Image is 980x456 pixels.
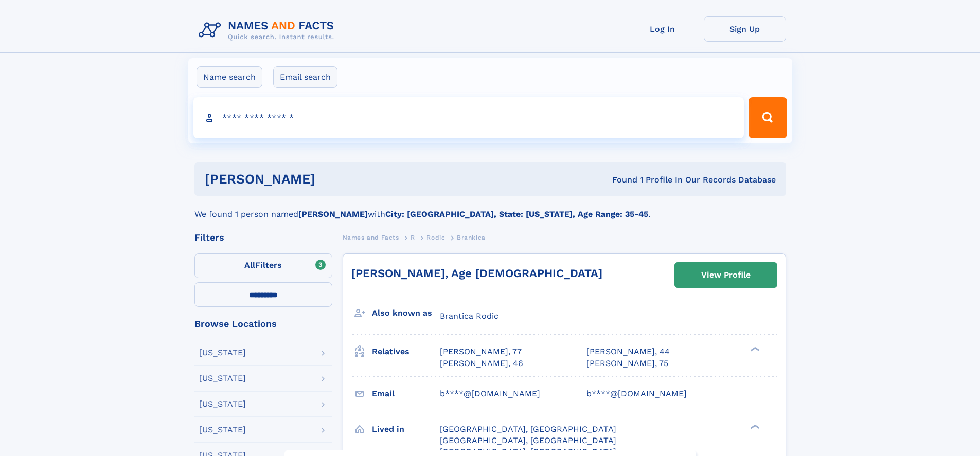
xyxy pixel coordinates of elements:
[426,231,445,244] a: Rodic
[748,423,760,430] div: ❯
[701,263,751,287] div: View Profile
[197,66,262,88] label: Name search
[273,66,337,88] label: Email search
[440,358,523,369] a: [PERSON_NAME], 46
[372,421,440,438] h3: Lived in
[194,319,332,329] div: Browse Locations
[205,173,464,186] h1: [PERSON_NAME]
[372,304,440,322] h3: Also known as
[194,16,343,44] img: Logo Names and Facts
[440,346,522,357] a: [PERSON_NAME], 77
[372,385,440,403] h3: Email
[704,16,786,42] a: Sign Up
[193,97,744,138] input: search input
[464,174,776,186] div: Found 1 Profile In Our Records Database
[194,253,332,278] label: Filters
[749,97,787,138] button: Search Button
[385,209,648,219] b: City: [GEOGRAPHIC_DATA], State: [US_STATE], Age Range: 35-45
[298,209,368,219] b: [PERSON_NAME]
[194,233,332,242] div: Filters
[621,16,704,42] a: Log In
[199,426,246,434] div: [US_STATE]
[586,358,668,369] a: [PERSON_NAME], 75
[194,196,786,221] div: We found 1 person named with .
[244,260,255,270] span: All
[199,374,246,382] div: [US_STATE]
[372,343,440,360] h3: Relatives
[343,231,399,244] a: Names and Facts
[675,263,777,287] a: View Profile
[426,234,445,241] span: Rodic
[748,346,760,353] div: ❯
[440,435,616,445] span: [GEOGRAPHIC_DATA], [GEOGRAPHIC_DATA]
[457,234,486,241] span: Brankica
[199,400,246,408] div: [US_STATE]
[199,349,246,357] div: [US_STATE]
[411,231,415,244] a: R
[440,311,498,321] span: Brantica Rodic
[586,346,670,357] a: [PERSON_NAME], 44
[351,267,602,280] a: [PERSON_NAME], Age [DEMOGRAPHIC_DATA]
[440,424,616,434] span: [GEOGRAPHIC_DATA], [GEOGRAPHIC_DATA]
[411,234,415,241] span: R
